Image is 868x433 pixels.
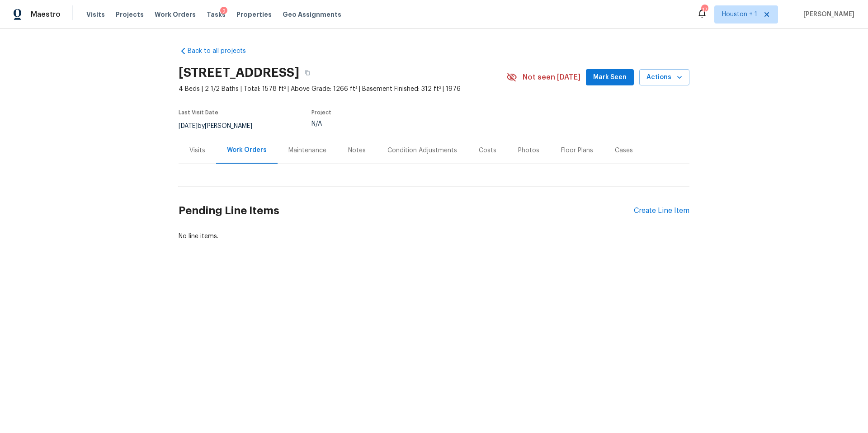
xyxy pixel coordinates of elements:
div: Create Line Item [634,207,689,215]
div: 2 [220,7,227,16]
span: Properties [236,10,272,19]
span: Project [311,110,331,115]
span: Work Orders [155,10,196,19]
div: Work Orders [227,146,267,155]
div: Costs [479,146,496,155]
span: Not seen [DATE] [523,73,580,82]
h2: Pending Line Items [179,190,634,232]
span: Mark Seen [593,72,627,83]
div: Notes [348,146,366,155]
button: Mark Seen [586,69,634,86]
span: [PERSON_NAME] [800,10,854,19]
div: Photos [518,146,539,155]
div: Condition Adjustments [387,146,457,155]
span: Last Visit Date [179,110,218,115]
div: N/A [311,121,485,127]
span: [DATE] [179,123,198,129]
div: Maintenance [288,146,326,155]
div: Cases [615,146,633,155]
span: Houston + 1 [722,10,757,19]
span: Visits [86,10,105,19]
div: No line items. [179,232,689,241]
span: 4 Beds | 2 1/2 Baths | Total: 1578 ft² | Above Grade: 1266 ft² | Basement Finished: 312 ft² | 1976 [179,85,506,94]
span: Maestro [31,10,61,19]
div: Visits [189,146,205,155]
span: Actions [646,72,682,83]
div: by [PERSON_NAME] [179,121,263,132]
span: Geo Assignments [283,10,341,19]
button: Actions [639,69,689,86]
button: Copy Address [299,65,316,81]
div: Floor Plans [561,146,593,155]
div: 17 [701,5,708,14]
h2: [STREET_ADDRESS] [179,68,299,77]
a: Back to all projects [179,47,265,56]
span: Projects [116,10,144,19]
span: Tasks [207,11,226,18]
